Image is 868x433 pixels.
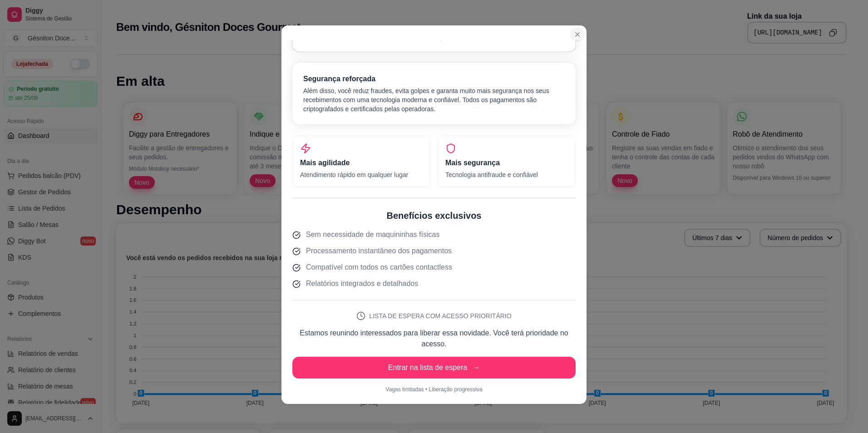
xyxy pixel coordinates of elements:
span: Relatórios integrados e detalhados [306,278,418,289]
span: → [473,362,480,373]
span: Sem necessidade de maquininhas físicas [306,229,439,240]
p: Além disso, você reduz fraudes, evita golpes e garanta muito mais segurança nos seus recebimentos... [303,86,565,113]
span: Processamento instantâneo dos pagamentos [306,246,452,256]
p: Tecnologia antifraude e confiável [445,170,568,179]
h3: Mais segurança [445,157,568,168]
span: LISTA DE ESPERA COM ACESSO PRIORITÁRIO [369,311,511,320]
h3: Segurança reforçada [303,74,565,84]
span: Compatível com todos os cartões contactless [306,262,452,273]
p: Atendimento rápido em qualquer lugar [300,170,423,179]
p: Estamos reunindo interessados para liberar essa novidade. Você terá prioridade no acesso. [292,328,576,349]
h3: Mais agilidade [300,157,423,168]
p: Vagas limitadas • Liberação progressiva [292,386,576,393]
button: Close [570,27,585,42]
button: Entrar na lista de espera [292,357,576,379]
h2: Benefícios exclusivos [292,209,576,222]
